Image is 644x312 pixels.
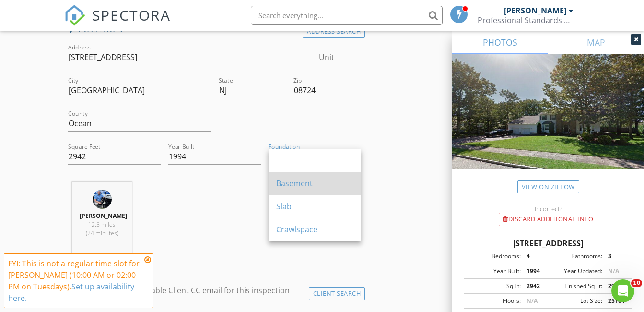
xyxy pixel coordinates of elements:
[88,220,116,228] span: 12.5 miles
[92,5,171,25] span: SPECTORA
[602,282,630,290] div: 2942
[142,286,290,295] label: Enable Client CC email for this inspection
[548,31,644,54] a: MAP
[548,297,602,305] div: Lot Size:
[527,297,538,305] span: N/A
[303,25,365,38] div: Address Search
[452,31,548,54] a: PHOTOS
[548,282,602,290] div: Finished Sq Ft:
[521,282,548,290] div: 2942
[309,287,365,300] div: Client Search
[80,212,127,220] strong: [PERSON_NAME]
[251,6,443,25] input: Search everything...
[611,279,634,302] iframe: Intercom live chat
[8,258,141,304] div: FYI: This is not a regular time slot for [PERSON_NAME] (10:00 AM or 02:00 PM on Tuesdays).
[608,267,619,275] span: N/A
[276,224,353,235] div: Crawlspace
[602,252,630,261] div: 3
[517,180,579,193] a: View on Zillow
[464,238,632,249] div: [STREET_ADDRESS]
[86,229,118,237] span: (24 minutes)
[521,252,548,261] div: 4
[452,205,644,213] div: Incorrect?
[467,267,521,276] div: Year Built:
[276,178,353,189] div: Basement
[602,297,630,305] div: 25104
[478,15,574,25] div: Professional Standards Home Inspections, LLC
[521,267,548,276] div: 1994
[467,282,521,290] div: Sq Ft:
[64,5,85,26] img: The Best Home Inspection Software - Spectora
[548,267,602,276] div: Year Updated:
[631,279,642,287] span: 10
[93,190,112,209] img: thumbnail_img_3760_2.jpg
[504,6,566,15] div: [PERSON_NAME]
[467,297,521,305] div: Floors:
[452,54,644,192] img: streetview
[276,201,353,212] div: Slab
[8,281,134,303] a: Set up availability here.
[467,252,521,261] div: Bedrooms:
[548,252,602,261] div: Bathrooms:
[64,13,171,33] a: SPECTORA
[499,213,597,226] div: Discard Additional info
